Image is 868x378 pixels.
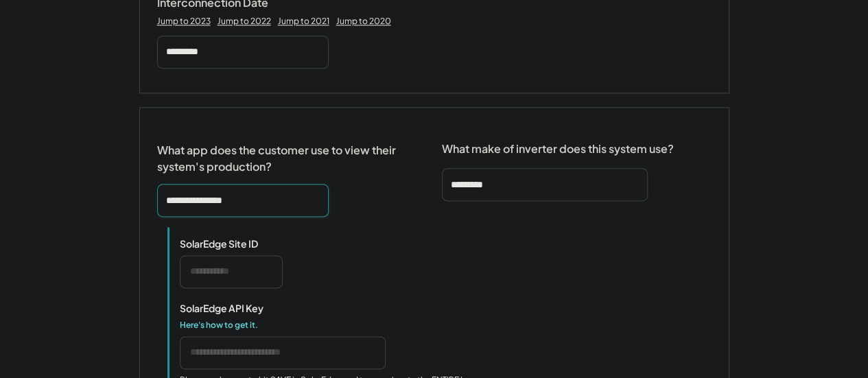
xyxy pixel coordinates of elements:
div: Here's how to get it. [180,320,317,331]
div: What make of inverter does this system use? [442,128,674,159]
div: What app does the customer use to view their system's production? [157,128,414,175]
div: Jump to 2023 [157,16,211,27]
div: Jump to 2020 [336,16,391,27]
div: SolarEdge Site ID [180,237,317,250]
div: SolarEdge API Key [180,302,317,314]
div: Jump to 2022 [218,16,271,27]
div: Jump to 2021 [278,16,329,27]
